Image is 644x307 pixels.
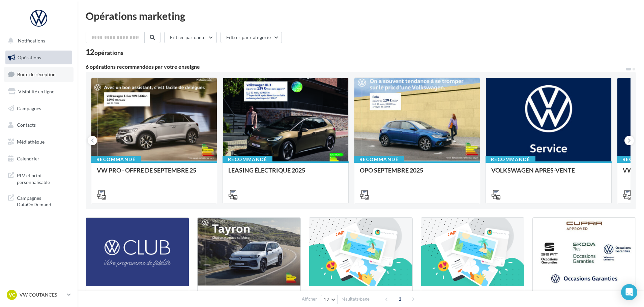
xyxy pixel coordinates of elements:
div: 6 opérations recommandées par votre enseigne [86,64,625,69]
button: Notifications [4,34,71,48]
a: Calendrier [4,152,74,166]
div: Recommandé [486,156,535,163]
a: PLV et print personnalisable [4,168,74,188]
a: Médiathèque [4,135,74,149]
span: 1 [394,294,405,304]
div: Recommandé [223,156,272,163]
a: Campagnes [4,101,74,116]
div: VOLKSWAGEN APRES-VENTE [491,167,606,180]
span: Boîte de réception [17,71,56,77]
div: opérations [94,50,123,56]
span: PLV et print personnalisable [17,171,69,185]
span: 12 [324,297,329,302]
span: Notifications [18,38,45,43]
span: Calendrier [17,156,39,161]
div: Open Intercom Messenger [621,284,637,300]
span: VC [9,291,15,298]
div: OPO SEPTEMBRE 2025 [360,167,474,180]
button: Filtrer par canal [164,32,217,43]
button: 12 [321,295,338,304]
span: Contacts [17,122,36,128]
span: Opérations [18,55,41,60]
div: 12 [86,49,123,56]
a: Visibilité en ligne [4,85,74,99]
p: VW COUTANCES [20,291,64,298]
span: Visibilité en ligne [18,89,54,94]
a: Contacts [4,118,74,132]
span: Médiathèque [17,139,45,145]
div: VW PRO - OFFRE DE SEPTEMBRE 25 [97,167,211,180]
span: résultats/page [342,296,370,302]
div: Opérations marketing [86,11,636,21]
span: Campagnes [17,105,41,111]
div: Recommandé [91,156,141,163]
div: Recommandé [354,156,404,163]
a: Boîte de réception [4,67,74,82]
span: Campagnes DataOnDemand [17,193,69,208]
span: Afficher [302,296,317,302]
div: LEASING ÉLECTRIQUE 2025 [228,167,343,180]
button: Filtrer par catégorie [221,32,282,43]
a: Opérations [4,51,74,65]
a: VC VW COUTANCES [5,288,72,301]
a: Campagnes DataOnDemand [4,191,74,211]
